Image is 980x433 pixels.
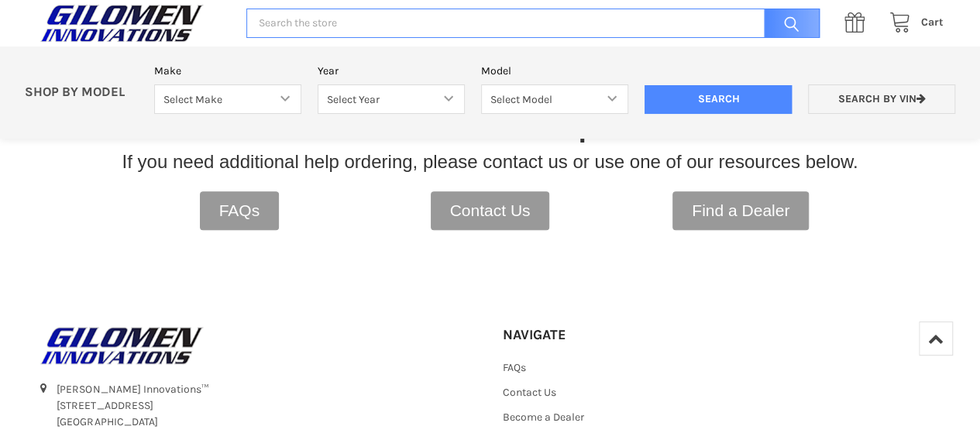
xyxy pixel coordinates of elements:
a: FAQs [200,191,280,230]
a: Cart [881,13,944,33]
a: Contact Us [431,191,550,230]
label: Model [481,63,628,79]
a: GILOMEN INNOVATIONS [36,4,230,43]
input: Search [645,85,792,115]
img: GILOMEN INNOVATIONS [36,4,207,43]
a: Search by VIN [808,84,955,115]
p: SHOP BY MODEL [16,84,146,101]
h5: Navigate [503,326,633,344]
input: Search [756,9,820,39]
a: Find a Dealer [672,191,809,230]
label: Year [318,63,465,79]
label: Make [154,63,301,79]
a: FAQs [503,361,526,374]
a: Contact Us [503,386,556,399]
a: GILOMEN INNOVATIONS [36,326,477,365]
input: Search the store [246,9,819,39]
p: If you need additional help ordering, please contact us or use one of our resources below. [122,148,858,176]
address: [PERSON_NAME] Innovations™ [STREET_ADDRESS] [GEOGRAPHIC_DATA] [57,381,477,430]
a: Become a Dealer [503,411,584,424]
img: GILOMEN INNOVATIONS [36,326,207,365]
span: Cart [921,15,944,29]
